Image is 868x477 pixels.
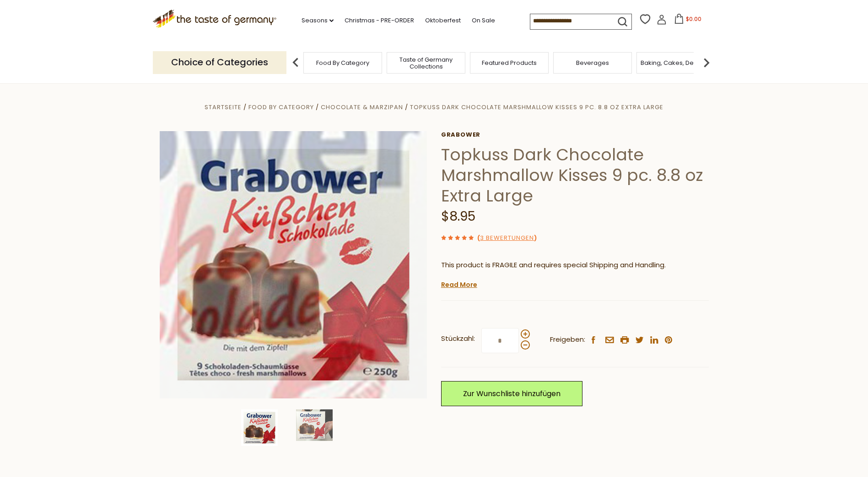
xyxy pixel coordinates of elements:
[321,103,403,111] a: Chocolate & Marzipan
[477,233,537,242] span: ( )
[241,409,278,446] img: Topkuss Dark Chocolate Marshmallow Kisses 9 pc. 8.8 oz Extra Large
[441,144,709,206] h1: Topkuss Dark Chocolate Marshmallow Kisses 9 pc. 8.8 oz Extra Large
[576,59,609,66] a: Beverages
[669,14,707,27] button: $0.00
[441,260,709,271] p: This product is FRAGILE and requires special Shipping and Handling.
[425,16,461,26] a: Oktoberfest
[441,333,475,344] strong: Stückzahl:
[450,278,709,289] li: We will ship this product in heat-protective, cushioned packaging and ice during warm weather mon...
[389,56,463,70] a: Taste of Germany Collections
[316,59,369,66] a: Food By Category
[482,59,537,66] a: Featured Products
[302,16,334,26] a: Seasons
[480,233,534,243] a: 3 Bewertungen
[441,131,709,138] a: Grabower
[441,381,582,406] a: Zur Wunschliste hinzufügen
[472,16,495,26] a: On Sale
[296,409,333,441] img: Topkuss Dark Chocolate Marshmallow Kisses 9 pc. 8.8 oz Extra Large
[441,280,477,289] a: Read More
[481,328,519,353] input: Stückzahl:
[441,207,475,225] span: $8.95
[248,103,314,111] a: Food By Category
[153,51,286,74] p: Choice of Categories
[160,131,427,398] img: Topkuss Dark Chocolate Marshmallow Kisses 9 pc. 8.8 oz Extra Large
[641,59,712,66] a: Baking, Cakes, Desserts
[550,334,585,345] span: Freigeben:
[686,15,701,23] span: $0.00
[697,53,716,72] img: next arrow
[205,103,242,111] a: Startseite
[286,53,305,72] img: previous arrow
[345,16,414,26] a: Christmas - PRE-ORDER
[410,103,663,111] a: Topkuss Dark Chocolate Marshmallow Kisses 9 pc. 8.8 oz Extra Large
